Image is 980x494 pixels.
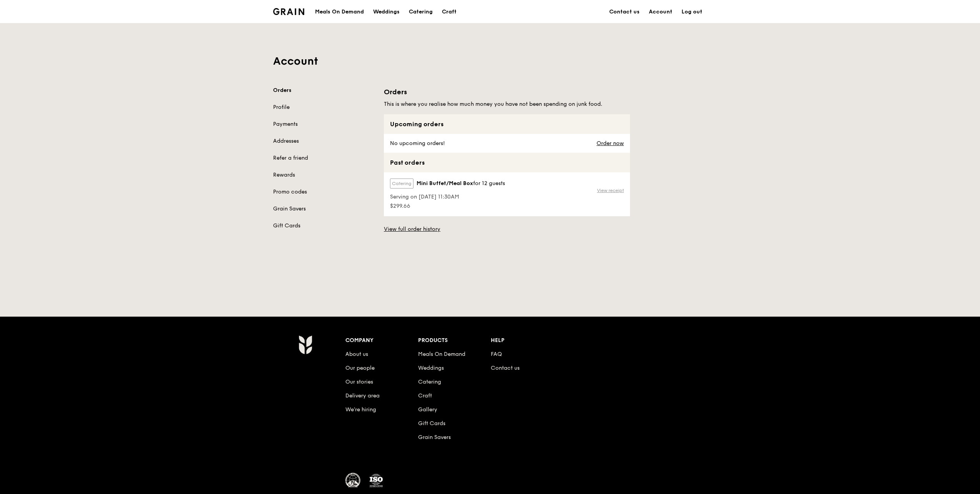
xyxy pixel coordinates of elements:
img: ISO Certified [368,473,384,488]
a: FAQ [491,351,502,357]
a: Catering [404,0,437,23]
img: MUIS Halal Certified [345,473,361,488]
a: Weddings [418,365,444,371]
span: Mini Buffet/Meal Box [417,180,473,187]
span: Serving on [DATE] 11:30AM [390,193,505,201]
span: $299.66 [390,202,505,210]
div: Past orders [384,153,630,172]
div: Upcoming orders [384,114,630,134]
label: Catering [390,179,413,189]
a: Orders [273,87,375,94]
a: We’re hiring [345,406,376,413]
a: Craft [437,0,461,23]
div: Products [418,335,491,346]
a: Contact us [605,0,644,23]
div: Catering [409,0,433,23]
a: Catering [418,379,441,385]
img: Grain [298,335,312,354]
a: Craft [418,392,432,399]
a: View receipt [597,187,624,194]
a: Weddings [368,0,404,23]
a: Gift Cards [273,222,375,230]
a: Gift Cards [418,420,445,427]
div: Help [491,335,563,346]
div: Meals On Demand [315,0,364,23]
a: Payments [273,120,375,128]
a: Profile [273,103,375,111]
a: Addresses [273,137,375,145]
a: Gallery [418,406,437,413]
div: Company [345,335,418,346]
a: Promo codes [273,188,375,196]
a: Meals On Demand [418,351,465,357]
a: Log out [677,0,707,23]
div: Craft [442,0,457,23]
a: Our stories [345,379,373,385]
div: No upcoming orders! [384,134,450,153]
a: Our people [345,365,375,371]
a: Delivery area [345,392,380,399]
a: About us [345,351,368,357]
img: Grain [273,8,304,15]
span: for 12 guests [473,180,505,187]
a: Grain Savers [273,205,375,213]
a: Contact us [491,365,520,371]
a: Grain Savers [418,434,451,441]
a: Rewards [273,171,375,179]
h1: Account [273,54,707,68]
a: Account [644,0,677,23]
h1: Orders [384,87,630,97]
a: View full order history [384,225,440,233]
a: Order now [597,140,624,147]
a: Refer a friend [273,154,375,162]
div: Weddings [373,0,400,23]
h5: This is where you realise how much money you have not been spending on junk food. [384,100,630,108]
